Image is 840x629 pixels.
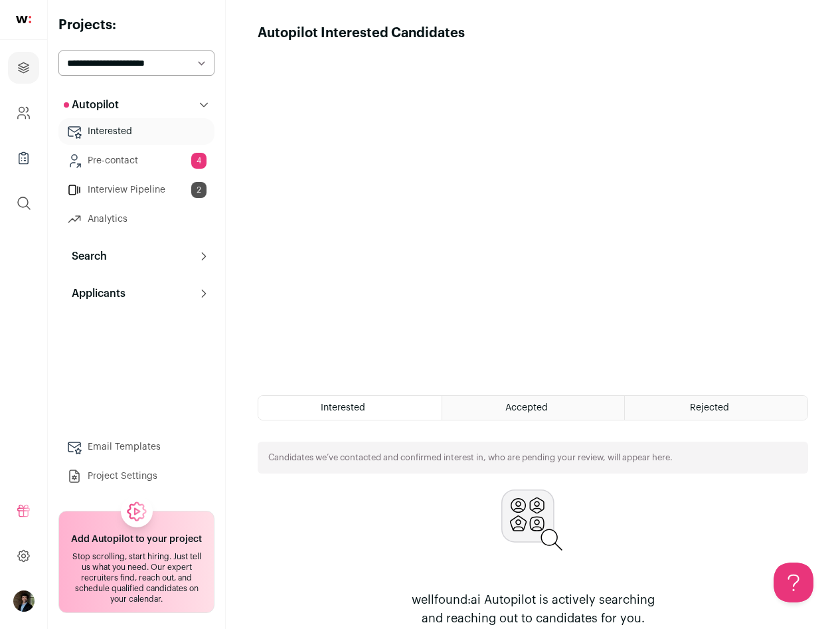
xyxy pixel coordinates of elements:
[321,403,365,412] span: Interested
[58,463,214,490] a: Project Settings
[58,147,214,174] a: Pre-contact4
[58,118,214,145] a: Interested
[16,16,31,23] img: wellfound-shorthand-0d5821cbd27db2630d0214b213865d53afaa358527fdda9d0ea32b1df1b89c2c.svg
[58,177,214,203] a: Interview Pipeline2
[690,403,729,412] span: Rejected
[505,403,548,412] span: Accepted
[191,153,207,169] span: 4
[13,590,35,612] img: 738190-medium_jpg
[8,142,39,174] a: Company Lists
[58,16,214,35] h2: Projects:
[58,92,214,118] button: Autopilot
[13,590,35,612] button: Open dropdown
[625,396,807,420] a: Rejected
[191,182,207,198] span: 2
[268,452,673,463] p: Candidates we’ve contacted and confirmed interest in, who are pending your review, will appear here.
[71,533,202,546] h2: Add Autopilot to your project
[8,52,39,84] a: Projects
[8,97,39,129] a: Company and ATS Settings
[64,286,126,302] p: Applicants
[258,43,808,379] iframe: Autopilot Interested
[67,551,206,604] div: Stop scrolling, start hiring. Just tell us what you need. Our expert recruiters find, reach out, ...
[64,97,119,113] p: Autopilot
[58,280,214,307] button: Applicants
[258,24,465,43] h1: Autopilot Interested Candidates
[64,248,107,264] p: Search
[774,563,813,602] iframe: Help Scout Beacon - Open
[442,396,625,420] a: Accepted
[58,206,214,232] a: Analytics
[58,434,214,460] a: Email Templates
[58,511,214,613] a: Add Autopilot to your project Stop scrolling, start hiring. Just tell us what you need. Our exper...
[58,243,214,270] button: Search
